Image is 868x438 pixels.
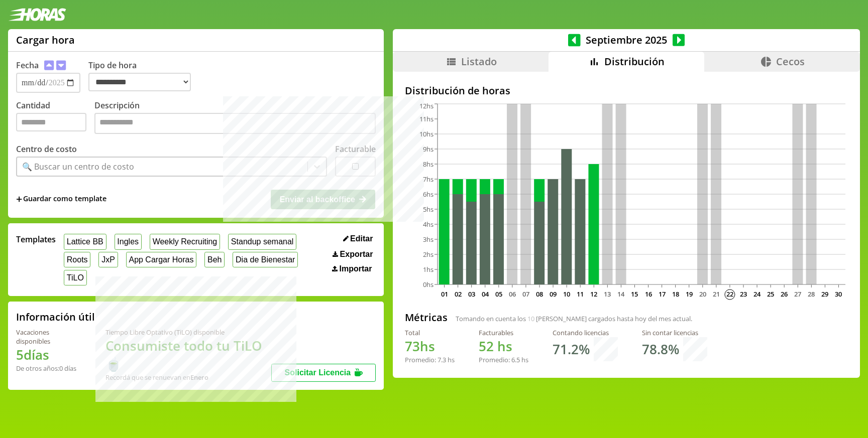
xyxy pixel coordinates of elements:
text: 21 [713,289,720,299]
tspan: 9hs [423,144,433,154]
span: Listado [461,55,497,68]
h2: Métricas [405,311,448,324]
h1: hs [479,337,528,355]
text: 23 [740,289,747,299]
div: Contando licencias [553,328,618,337]
span: Exportar [340,250,373,259]
label: Tipo de hora [88,60,199,93]
text: 08 [536,289,543,299]
span: + [16,194,22,205]
text: 20 [699,289,706,299]
text: 07 [522,289,529,299]
tspan: 3hs [423,235,433,244]
span: Septiembre 2025 [581,33,673,47]
span: Templates [16,234,56,245]
button: TiLO [64,270,87,285]
text: 28 [808,289,815,299]
text: 17 [659,289,666,299]
b: Enero [190,373,208,382]
div: Promedio: hs [479,355,528,364]
button: Lattice BB [64,234,106,249]
tspan: 10hs [419,129,433,138]
div: Total [405,328,455,337]
h2: Información útil [16,310,95,324]
button: Exportar [330,249,376,259]
select: Tipo de hora [88,73,191,91]
span: Cecos [776,55,805,68]
tspan: 12hs [419,101,433,110]
button: Standup semanal [228,234,296,249]
text: 11 [577,289,584,299]
text: 03 [468,289,475,299]
text: 13 [604,289,611,299]
div: Facturables [479,328,528,337]
tspan: 4hs [423,220,433,229]
text: 26 [781,289,788,299]
label: Centro de costo [16,143,77,155]
text: 19 [686,289,693,299]
text: 15 [631,289,638,299]
button: Editar [340,234,376,244]
text: 22 [726,289,733,299]
span: 52 [479,337,494,355]
h1: Consumiste todo tu TiLO 🍵 [105,337,272,373]
button: Solicitar Licencia [271,364,376,382]
text: 30 [835,289,842,299]
tspan: 1hs [423,265,433,274]
img: logotipo [8,8,66,21]
tspan: 8hs [423,160,433,169]
span: +Guardar como template [16,194,106,205]
text: 12 [590,289,597,299]
button: App Cargar Horas [126,252,197,267]
h2: Distribución de horas [405,84,848,97]
text: 01 [441,289,448,299]
h1: 71.2 % [553,340,590,358]
text: 29 [821,289,828,299]
div: De otros años: 0 días [16,364,81,373]
h1: 78.8 % [642,340,679,358]
text: 02 [455,289,462,299]
span: 7.3 [438,355,446,364]
text: 27 [794,289,801,299]
tspan: 0hs [423,280,433,289]
button: Ingles [115,234,142,249]
button: Beh [204,252,225,267]
div: Sin contar licencias [642,328,707,337]
button: Weekly Recruiting [150,234,220,249]
text: 18 [672,289,679,299]
button: Dia de Bienestar [233,252,298,267]
text: 09 [550,289,557,299]
tspan: 6hs [423,190,433,199]
input: Cantidad [16,113,86,131]
span: Solicitar Licencia [285,368,351,377]
tspan: 11hs [419,114,433,123]
div: Recordá que se renuevan en [105,373,272,382]
h1: Cargar hora [16,33,75,47]
label: Fecha [16,60,39,71]
span: Tomando en cuenta los [PERSON_NAME] cargados hasta hoy del mes actual. [456,314,692,323]
tspan: 7hs [423,175,433,184]
h1: 5 días [16,346,81,364]
div: 🔍 Buscar un centro de costo [22,161,134,172]
text: 24 [753,289,761,299]
button: Roots [64,252,90,267]
text: 04 [482,289,489,299]
text: 16 [645,289,652,299]
tspan: 5hs [423,205,433,214]
label: Cantidad [16,100,94,136]
span: 10 [527,314,534,323]
span: 73 [405,337,420,355]
text: 10 [563,289,570,299]
span: Distribución [604,55,665,68]
span: Editar [350,234,373,243]
text: 05 [495,289,502,299]
div: Promedio: hs [405,355,455,364]
h1: hs [405,337,455,355]
tspan: 2hs [423,250,433,259]
text: 14 [617,289,625,299]
text: 06 [509,289,516,299]
label: Descripción [94,100,376,136]
label: Facturable [335,143,376,155]
span: Importar [340,264,372,273]
button: JxP [98,252,118,267]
